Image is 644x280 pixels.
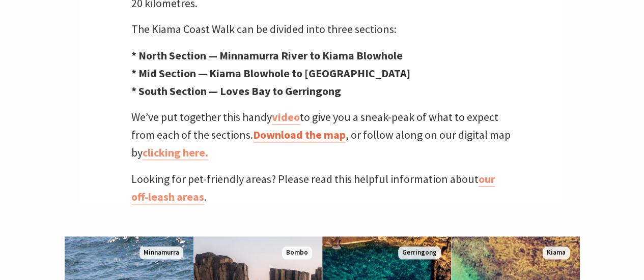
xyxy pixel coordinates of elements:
strong: * South Section — Loves Bay to Gerringong [131,84,341,98]
a: our off-leash areas [131,172,495,204]
a: video [272,110,300,125]
span: Bombo [282,246,312,259]
p: Looking for pet-friendly areas? Please read this helpful information about . [131,170,513,206]
span: Kiama [543,246,570,259]
a: clicking here. [143,145,208,160]
p: We’ve put together this handy to give you a sneak-peak of what to expect from each of the section... [131,108,513,162]
strong: * Mid Section — Kiama Blowhole to [GEOGRAPHIC_DATA] [131,66,410,80]
strong: * North Section — Minnamurra River to Kiama Blowhole [131,48,403,63]
p: The Kiama Coast Walk can be divided into three sections: [131,20,513,38]
span: Minnamurra [139,246,183,259]
span: Gerringong [398,246,441,259]
a: Download the map [253,128,346,142]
